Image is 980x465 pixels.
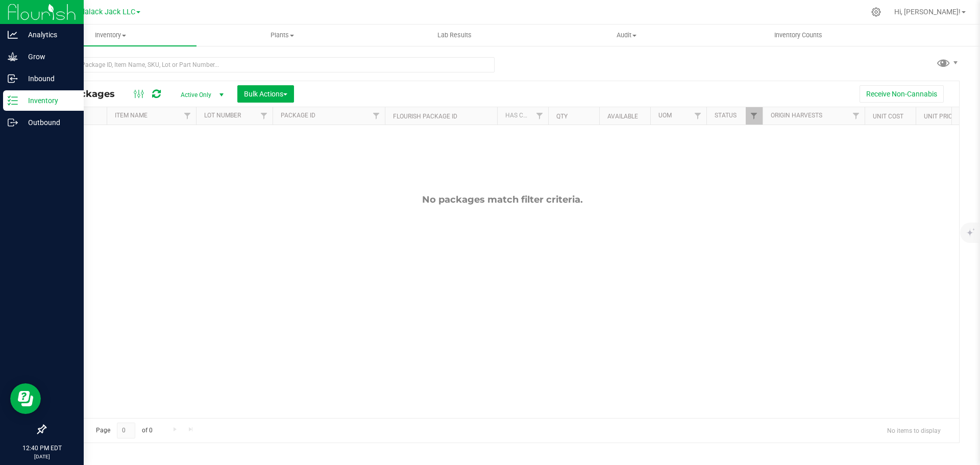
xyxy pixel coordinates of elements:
p: Inbound [18,72,79,85]
a: Status [715,112,737,119]
span: No items to display [879,423,949,438]
a: Filter [690,107,706,125]
a: Flourish Package ID [393,113,457,120]
inline-svg: Outbound [8,117,18,128]
p: Inventory [18,94,79,107]
a: Origin Harvests [771,112,822,119]
a: Lab Results [369,25,541,46]
div: No packages match filter criteria. [45,194,959,205]
iframe: Resource center [10,383,41,414]
a: Available [607,113,638,120]
a: Filter [848,107,865,125]
a: Plants [197,25,369,46]
span: Inventory Counts [761,31,836,40]
inline-svg: Grow [8,52,18,62]
span: Inventory [24,31,197,40]
span: Hi, [PERSON_NAME]! [894,8,961,16]
a: Filter [746,107,763,125]
inline-svg: Inventory [8,95,18,106]
a: Inventory [24,25,197,46]
span: Kaddalack Jack LLC [68,8,135,16]
button: Bulk Actions [237,85,294,103]
p: [DATE] [5,453,79,460]
inline-svg: Inbound [8,74,18,84]
inline-svg: Analytics [8,30,18,40]
a: Package ID [281,112,315,119]
p: 12:40 PM EDT [5,444,79,453]
a: Filter [531,107,548,125]
div: Manage settings [870,7,883,17]
a: Inventory Counts [713,25,885,46]
p: Analytics [18,29,79,41]
span: Page of 0 [87,423,161,438]
span: Plants [197,31,368,40]
a: Item Name [115,112,148,119]
a: Audit [541,25,713,46]
span: Lab Results [424,31,485,40]
a: Qty [556,113,568,120]
a: Unit Price [924,113,956,120]
a: UOM [658,112,672,119]
a: Unit Cost [873,113,903,120]
p: Grow [18,51,79,63]
span: Audit [541,31,712,40]
a: Filter [179,107,196,125]
span: Bulk Actions [244,90,287,98]
th: Has COA [497,107,548,125]
input: Search Package ID, Item Name, SKU, Lot or Part Number... [45,57,495,72]
p: Outbound [18,116,79,129]
button: Receive Non-Cannabis [860,85,944,103]
a: Lot Number [204,112,241,119]
span: All Packages [53,88,125,100]
a: Filter [256,107,273,125]
a: Filter [368,107,385,125]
